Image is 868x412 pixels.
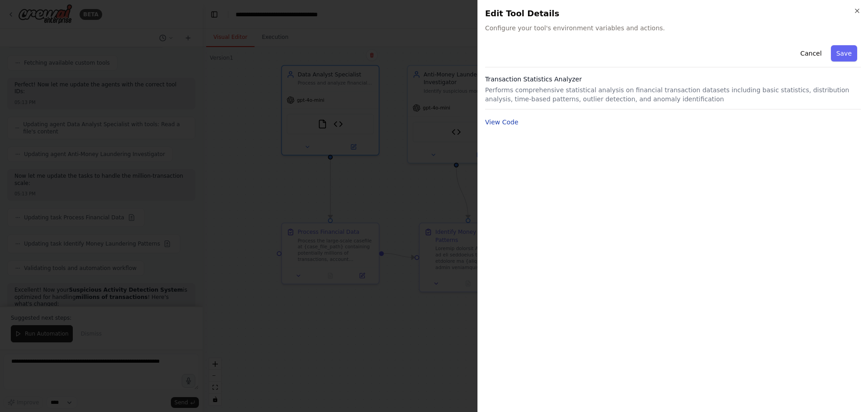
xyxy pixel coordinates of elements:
button: View Code [485,118,519,127]
button: Cancel [795,45,827,62]
h2: Edit Tool Details [485,7,861,20]
span: Configure your tool's environment variables and actions. [485,24,861,33]
h3: Transaction Statistics Analyzer [485,75,861,84]
p: Performs comprehensive statistical analysis on financial transaction datasets including basic sta... [485,85,861,104]
button: Save [831,45,857,62]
